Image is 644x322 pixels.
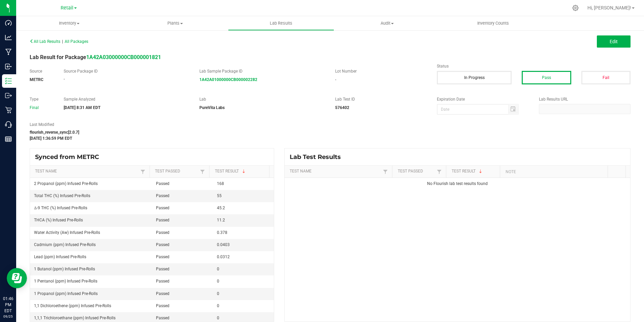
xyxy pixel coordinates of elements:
[35,169,138,174] a: Test NameSortable
[30,122,427,128] label: Last Modified
[30,105,54,111] div: Final
[156,181,169,186] span: Passed
[34,291,98,296] span: 1 Propanol (ppm) Infused Pre-Rolls
[217,267,219,271] span: 0
[500,166,608,178] th: Note
[156,303,169,308] span: Passed
[34,316,116,320] span: 1,1,1 Trichloroethane (ppm) Infused Pre-Rolls
[34,254,86,259] span: Lead (ppm) Infused Pre-Rolls
[156,267,169,271] span: Passed
[335,77,336,82] span: -
[539,96,631,102] label: Lab Results URL
[30,136,72,141] strong: [DATE] 1:36:59 PM EDT
[597,35,631,48] button: Edit
[215,169,267,174] a: Test ResultSortable
[199,96,325,102] label: Lab
[5,20,12,26] inline-svg: Dashboard
[5,78,12,84] inline-svg: Inventory
[34,303,111,308] span: 1,1 Dichloroethene (ppm) Infused Pre-Rolls
[156,316,169,320] span: Passed
[34,218,83,222] span: THCA (%) Infused Pre-Rolls
[437,71,512,84] button: In Progress
[5,34,12,41] inline-svg: Analytics
[217,291,219,296] span: 0
[5,92,12,99] inline-svg: Outbound
[452,169,497,174] a: Test ResultSortable
[217,303,219,308] span: 0
[290,169,381,174] a: Test NameSortable
[65,39,88,44] span: All Packages
[217,218,225,222] span: 11.2
[34,230,100,235] span: Water Activity (Aw) Infused Pre-Rolls
[5,63,12,70] inline-svg: Inbound
[199,105,225,110] strong: PureVita Labs
[285,178,630,190] td: No Flourish lab test results found
[34,267,95,271] span: 1 Butanol (ppm) Infused Pre-Rolls
[139,167,147,176] a: Filter
[155,169,198,174] a: Test PassedSortable
[198,167,206,176] a: Filter
[217,279,219,284] span: 0
[156,206,169,210] span: Passed
[228,16,334,30] a: Lab Results
[62,39,63,44] span: |
[241,169,247,174] span: Sortable
[64,77,65,81] span: -
[7,268,27,288] iframe: Resource center
[3,314,13,319] p: 09/25
[156,193,169,198] span: Passed
[5,107,12,113] inline-svg: Retail
[156,242,169,247] span: Passed
[30,96,54,102] label: Type
[335,105,349,110] strong: 576402
[34,242,96,247] span: Cadmium (ppm) Infused Pre-Rolls
[468,20,518,26] span: Inventory Counts
[30,54,161,60] span: Lab Result for Package
[34,279,97,284] span: 1 Pentanol (ppm) Infused Pre-Rolls
[610,39,618,44] span: Edit
[335,68,427,74] label: Lot Number
[522,71,571,84] button: Pass
[34,181,98,186] span: 2 Propanol (ppm) Infused Pre-Rolls
[435,167,443,176] a: Filter
[437,63,631,69] label: Status
[217,206,225,210] span: 45.2
[199,68,325,74] label: Lab Sample Package ID
[5,121,12,128] inline-svg: Call Center
[30,130,79,135] strong: flourish_reverse_sync[2.0.7]
[335,96,427,102] label: Lab Test ID
[30,68,54,74] label: Source
[86,54,161,60] a: 1A42A03000000CB000001821
[30,39,60,44] span: All Lab Results
[156,230,169,235] span: Passed
[217,181,224,186] span: 168
[334,20,440,26] span: Audit
[437,96,528,102] label: Expiration Date
[381,167,389,176] a: Filter
[123,20,228,26] span: Plants
[16,20,122,26] span: Inventory
[217,230,227,235] span: 0.378
[156,254,169,259] span: Passed
[478,169,483,174] span: Sortable
[16,16,122,30] a: Inventory
[35,153,104,161] span: Synced from METRC
[199,77,257,82] a: 1A42A01000000CB000002282
[440,16,546,30] a: Inventory Counts
[61,5,73,11] span: Retail
[122,16,228,30] a: Plants
[156,291,169,296] span: Passed
[156,279,169,284] span: Passed
[217,316,219,320] span: 0
[3,296,13,314] p: 01:46 PM EDT
[571,5,580,11] div: Manage settings
[64,105,100,110] strong: [DATE] 8:31 AM EDT
[261,20,301,26] span: Lab Results
[217,193,222,198] span: 55
[64,68,189,74] label: Source Package ID
[5,49,12,55] inline-svg: Manufacturing
[217,242,230,247] span: 0.0403
[334,16,440,30] a: Audit
[587,5,631,10] span: Hi, [PERSON_NAME]!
